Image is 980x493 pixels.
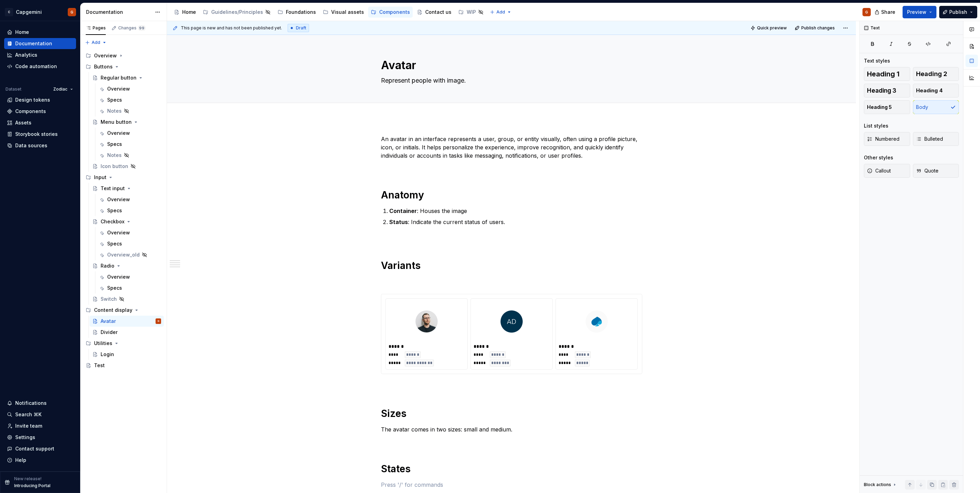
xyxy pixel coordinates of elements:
[101,296,117,303] div: Switch
[913,67,959,81] button: Heading 2
[4,420,76,431] a: Invite team
[171,7,199,18] a: Home
[15,29,29,36] div: Home
[96,205,164,216] a: Specs
[90,294,164,305] a: Switch
[90,161,164,172] a: Icon button
[4,61,76,72] a: Code automation
[864,84,910,97] button: Heading 3
[96,271,164,282] a: Overview
[101,329,118,336] div: Divider
[15,96,50,103] div: Design tokens
[864,154,893,161] div: Other styles
[86,25,106,31] div: Pages
[96,105,164,117] a: Notes
[96,139,164,150] a: Specs
[4,27,76,38] a: Home
[949,9,967,16] span: Publish
[101,262,114,269] div: Radio
[94,52,117,59] div: Overview
[101,163,128,170] div: Icon button
[871,6,900,18] button: Share
[96,150,164,161] a: Notes
[381,259,642,272] h1: Variants
[90,327,164,338] a: Divider
[107,196,130,203] div: Overview
[4,117,76,128] a: Assets
[94,174,106,181] div: Input
[138,25,146,31] span: 99
[96,83,164,94] a: Overview
[939,6,977,18] button: Publish
[83,38,109,47] button: Add
[864,67,910,81] button: Heading 1
[90,316,164,327] a: AvatarG
[467,9,476,16] div: WIP
[881,9,895,16] span: Share
[793,23,838,33] button: Publish changes
[107,96,122,103] div: Specs
[15,411,41,418] div: Search ⌘K
[96,249,164,260] a: Overview_old
[107,229,130,236] div: Overview
[4,38,76,49] a: Documentation
[488,7,514,17] button: Add
[380,75,641,86] textarea: Represent people with image.
[867,71,899,77] span: Heading 1
[381,463,642,475] h1: States
[379,9,410,16] div: Components
[182,9,196,16] div: Home
[96,238,164,249] a: Specs
[389,218,408,225] strong: Status
[4,409,76,420] button: Search ⌘K
[4,432,76,443] a: Settings
[389,207,642,215] p: : Houses the image
[916,87,943,94] span: Heading 4
[757,25,787,31] span: Quick preview
[381,189,642,201] h1: Anatomy
[101,185,125,192] div: Text input
[83,172,164,183] div: Input
[15,52,37,58] div: Analytics
[275,7,319,18] a: Foundations
[14,483,50,489] p: Introducing Portal
[107,207,122,214] div: Specs
[913,164,959,178] button: Quote
[15,434,35,441] div: Settings
[5,8,13,16] div: C
[15,119,31,126] div: Assets
[389,218,642,226] p: : Indicate the current status of users.
[916,136,943,142] span: Bulleted
[368,7,413,18] a: Components
[864,132,910,146] button: Numbered
[864,482,891,487] div: Block actions
[4,140,76,151] a: Data sources
[4,443,76,454] button: Contact support
[118,25,146,31] div: Changes
[107,152,122,159] div: Notes
[381,425,642,434] p: The avatar comes in two sizes: small and medium.
[916,167,939,174] span: Quote
[83,61,164,72] div: Buttons
[107,273,130,280] div: Overview
[867,87,896,94] span: Heading 3
[864,480,897,490] div: Block actions
[864,122,888,129] div: List styles
[107,285,122,291] div: Specs
[16,9,42,16] div: Capgemini
[4,49,76,61] a: Analytics
[15,142,47,149] div: Data sources
[864,57,890,64] div: Text styles
[83,50,164,371] div: Page tree
[4,398,76,409] button: Notifications
[53,86,67,92] span: Zodiac
[748,23,790,33] button: Quick preview
[381,135,642,160] p: An avatar in an interface represents a user, group, or entity visually, often using a profile pic...
[4,106,76,117] a: Components
[211,9,263,16] div: Guidelines/Principles
[14,476,41,482] p: New release!
[90,216,164,227] a: Checkbox
[158,318,159,325] div: G
[96,282,164,294] a: Specs
[15,63,57,70] div: Code automation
